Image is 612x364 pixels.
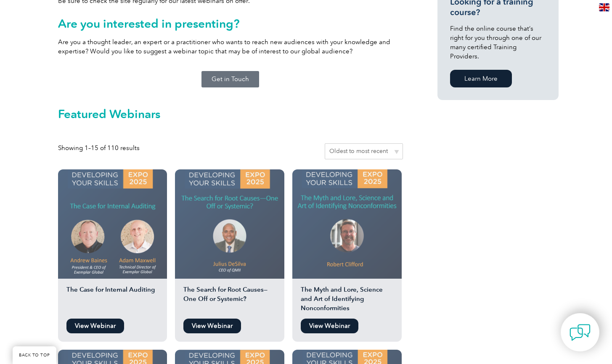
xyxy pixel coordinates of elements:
[58,143,140,153] p: Showing 1–15 of 110 results
[212,76,249,82] span: Get in Touch
[66,319,124,333] a: View Webinar
[292,169,402,279] img: The Myth and Lore, Science and Art of Identifying Nonconformities
[201,71,259,87] a: Get in Touch
[58,17,403,30] h2: Are you interested in presenting?
[175,169,284,314] a: The Search for Root Causes—One Off or Systemic?
[13,346,56,364] a: BACK TO TOP
[570,322,591,343] img: contact-chat.png
[58,169,167,279] img: The Case for Internal Auditing
[58,169,167,314] a: The Case for Internal Auditing
[175,169,284,279] img: Julius DeSilva
[599,3,609,11] img: en
[325,143,403,159] select: Shop order
[292,169,402,314] a: The Myth and Lore, Science and Art of Identifying Nonconformities
[450,70,512,87] a: Learn More
[175,285,284,314] h2: The Search for Root Causes—One Off or Systemic?
[301,319,358,333] a: View Webinar
[183,319,241,333] a: View Webinar
[58,37,403,56] p: Are you a thought leader, an expert or a practitioner who wants to reach new audiences with your ...
[450,24,546,61] p: Find the online course that’s right for you through one of our many certified Training Providers.
[58,107,403,121] h2: Featured Webinars
[58,285,167,314] h2: The Case for Internal Auditing
[292,285,402,314] h2: The Myth and Lore, Science and Art of Identifying Nonconformities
